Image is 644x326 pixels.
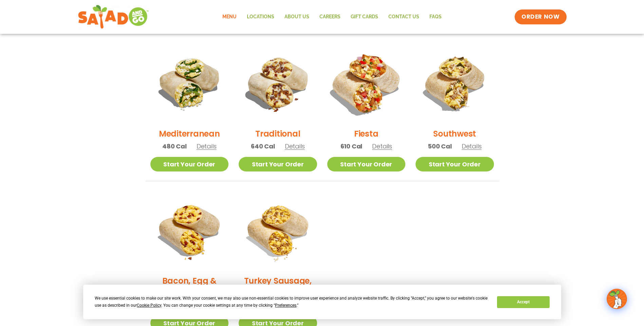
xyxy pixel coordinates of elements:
[416,157,494,171] a: Start Your Order
[239,191,317,270] img: Product photo for Turkey Sausage, Egg & Cheese
[150,275,229,299] h2: Bacon, Egg & Cheese
[251,142,275,151] span: 640 Cal
[275,303,296,308] span: Preferences
[83,285,561,319] div: Cookie Consent Prompt
[150,157,229,171] a: Start Your Order
[416,44,494,123] img: Product photo for Southwest
[217,9,242,25] a: Menu
[372,142,392,150] span: Details
[314,9,346,25] a: Careers
[497,296,549,308] button: Accept
[433,128,476,140] h2: Southwest
[285,142,305,150] span: Details
[239,44,317,123] img: Product photo for Traditional
[217,9,447,25] nav: Menu
[341,142,363,151] span: 610 Cal
[150,44,229,123] img: Product photo for Mediterranean Breakfast Burrito
[255,128,300,140] h2: Traditional
[197,142,217,150] span: Details
[515,9,566,24] a: ORDER NOW
[428,142,452,151] span: 500 Cal
[327,157,406,171] a: Start Your Order
[95,295,489,309] div: We use essential cookies to make our site work. With your consent, we may also use non-essential ...
[354,128,379,140] h2: Fiesta
[383,9,424,25] a: Contact Us
[320,38,412,129] img: Product photo for Fiesta
[150,191,229,270] img: Product photo for Bacon, Egg & Cheese
[239,275,317,299] h2: Turkey Sausage, Egg & Cheese
[137,303,161,308] span: Cookie Policy
[162,142,187,151] span: 480 Cal
[242,9,279,25] a: Locations
[78,3,149,30] img: new-SAG-logo-768×292
[607,289,626,308] img: wpChatIcon
[239,157,317,171] a: Start Your Order
[462,142,482,150] span: Details
[521,13,559,21] span: ORDER NOW
[424,9,447,25] a: FAQs
[346,9,383,25] a: GIFT CARDS
[279,9,314,25] a: About Us
[159,128,220,140] h2: Mediterranean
